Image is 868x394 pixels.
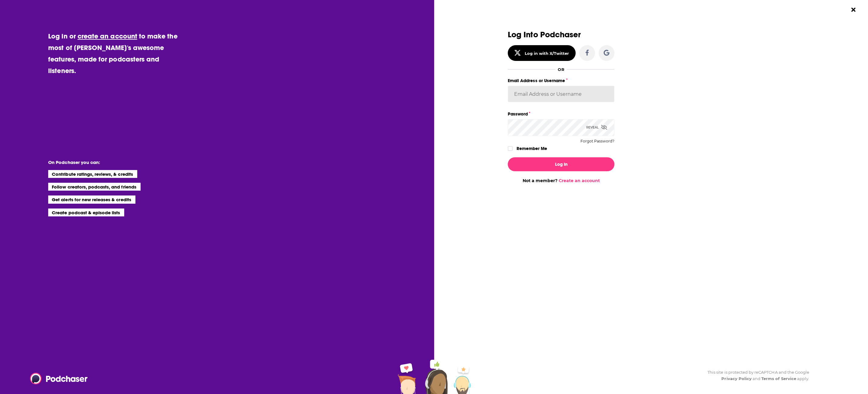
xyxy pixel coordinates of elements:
input: Email Address or Username [508,86,614,102]
button: Log In [508,157,614,171]
button: Forgot Password? [580,139,614,143]
a: Privacy Policy [721,376,752,381]
div: OR [558,67,564,72]
div: This site is protected by reCAPTCHA and the Google and apply. [703,369,809,382]
a: Create an account [559,178,600,183]
label: Email Address or Username [508,77,614,85]
h3: Log Into Podchaser [508,30,614,39]
a: Podchaser - Follow, Share and Rate Podcasts [30,373,83,384]
li: Get alerts for new releases & credits [48,195,135,203]
li: Follow creators, podcasts, and friends [48,183,141,191]
label: Password [508,110,614,118]
label: Remember Me [517,145,547,152]
div: Not a member? [508,178,614,183]
img: Podchaser - Follow, Share and Rate Podcasts [30,373,88,384]
button: Close Button [848,4,859,15]
button: Log in with X/Twitter [508,45,576,61]
li: Contribute ratings, reviews, & credits [48,170,137,178]
div: Reveal [586,119,607,136]
li: On Podchaser you can: [48,159,169,165]
li: Create podcast & episode lists [48,209,124,216]
a: create an account [78,32,137,40]
a: Terms of Service [761,376,796,381]
div: Log in with X/Twitter [525,51,569,56]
